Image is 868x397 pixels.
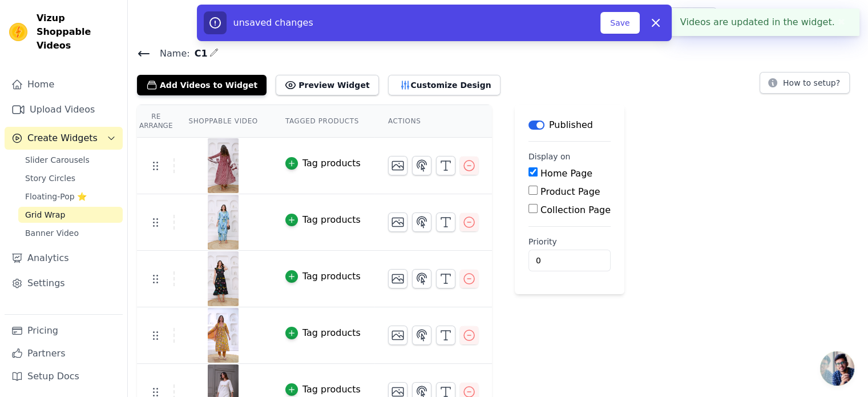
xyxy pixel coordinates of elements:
button: Create Widgets [5,127,123,150]
span: Slider Carousels [25,154,90,166]
a: Floating-Pop ⭐ [18,189,123,204]
button: Tag products [285,270,361,283]
div: Tag products [302,157,361,170]
img: tn-5f1075d81daf440a9ac23b3da5bd200a.png [207,308,239,363]
button: Tag products [285,213,361,227]
span: Create Widgets [27,131,98,145]
img: tn-e688aa8380784d94a708e639c08626b8.png [207,251,239,306]
a: Upload Videos [5,98,123,121]
a: Slider Carousels [18,152,123,168]
div: Tag products [302,213,361,227]
th: Re Arrange [137,105,175,138]
a: Banner Video [18,225,123,241]
div: Tag products [302,326,361,340]
button: Change Thumbnail [388,326,407,345]
label: Home Page [540,168,592,179]
span: Story Circles [25,173,75,184]
button: Tag products [285,326,361,340]
label: Collection Page [540,204,611,215]
span: C1 [190,47,208,61]
a: Story Circles [18,170,123,186]
button: Tag products [285,157,361,170]
th: Actions [374,105,492,138]
img: tn-fd573b9ae8994d6a824392d41388b1cb.png [207,138,239,193]
button: Customize Design [388,75,500,95]
button: Change Thumbnail [388,156,407,175]
span: Banner Video [25,227,79,239]
div: Open chat [820,351,854,386]
a: How to setup? [760,80,850,91]
th: Shoppable Video [175,105,271,138]
legend: Display on [528,151,571,162]
a: Setup Docs [5,365,123,388]
button: Preview Widget [276,75,378,95]
button: Change Thumbnail [388,212,407,232]
a: Settings [5,272,123,295]
span: unsaved changes [233,17,313,28]
img: tn-658e90831c1f4063949fa31829c545b9.png [207,195,239,250]
a: Pricing [5,319,123,342]
a: Analytics [5,247,123,270]
div: Edit Name [209,46,219,61]
button: Change Thumbnail [388,269,407,288]
button: Add Videos to Widget [137,75,267,95]
p: Published [549,118,593,132]
button: How to setup? [760,72,850,94]
span: Floating-Pop ⭐ [25,191,87,202]
a: Partners [5,342,123,365]
a: Home [5,73,123,96]
label: Priority [528,236,611,247]
label: Product Page [540,186,600,197]
span: Name: [151,47,190,61]
button: Save [600,12,639,34]
a: Grid Wrap [18,207,123,223]
th: Tagged Products [272,105,374,138]
span: Grid Wrap [25,209,65,220]
div: Tag products [302,383,361,396]
div: Tag products [302,270,361,283]
button: Tag products [285,383,361,396]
